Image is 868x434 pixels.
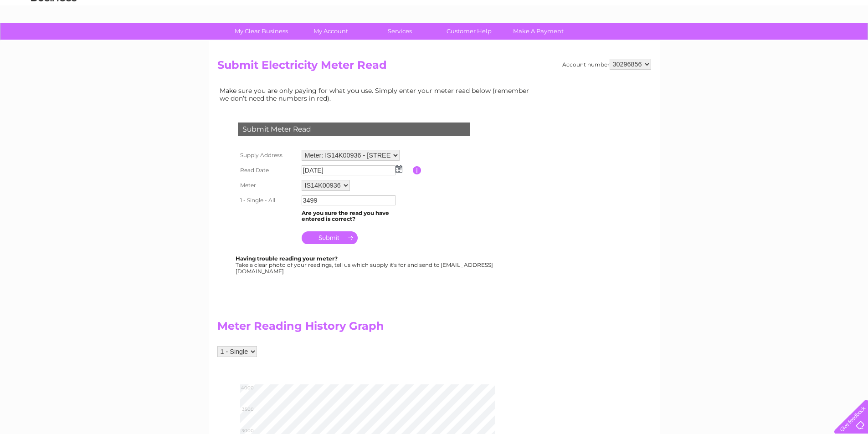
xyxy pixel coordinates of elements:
[236,148,299,163] th: Supply Address
[362,23,437,40] a: Services
[236,255,338,262] b: Having trouble reading your meter?
[238,123,470,136] div: Submit Meter Read
[217,85,536,104] td: Make sure you are only paying for what you use. Simply enter your meter read below (remember we d...
[31,24,77,51] img: logo.png
[236,255,494,274] div: Take a clear photo of your readings, tell us which supply it's for and send to [EMAIL_ADDRESS][DO...
[236,163,299,178] th: Read Date
[219,5,650,44] div: Clear Business is a trading name of Verastar Limited (registered in [GEOGRAPHIC_DATA] No. 3667643...
[302,231,358,244] input: Submit
[501,23,576,40] a: Make A Payment
[395,165,402,173] img: ...
[293,23,368,40] a: My Account
[730,39,750,46] a: Energy
[224,23,299,40] a: My Clear Business
[431,23,507,40] a: Customer Help
[562,59,651,70] div: Account number
[236,193,299,208] th: 1 - Single - All
[696,5,759,16] a: 0333 014 3131
[756,39,783,46] a: Telecoms
[708,39,725,46] a: Water
[217,59,651,76] h2: Submit Electricity Meter Read
[807,39,830,46] a: Contact
[217,320,536,337] h2: Meter Reading History Graph
[789,39,802,46] a: Blog
[299,208,413,225] td: Are you sure the read you have entered is correct?
[838,39,859,46] a: Log out
[413,166,421,174] input: Information
[236,178,299,193] th: Meter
